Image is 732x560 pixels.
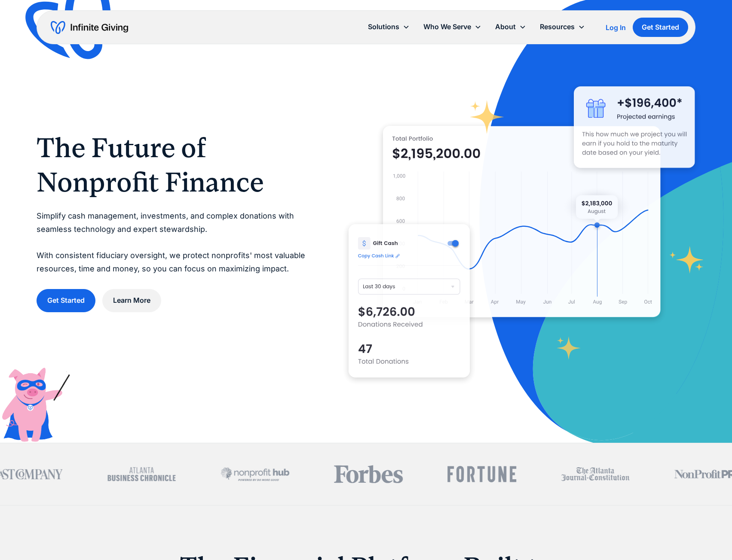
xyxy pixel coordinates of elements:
div: Log In [606,24,626,31]
div: About [495,21,516,33]
div: Solutions [361,18,417,36]
img: nonprofit donation platform [383,126,661,317]
a: Learn More [102,289,161,312]
a: Get Started [37,289,95,312]
div: Resources [540,21,575,33]
div: Resources [533,18,592,36]
div: About [488,18,533,36]
a: Get Started [633,18,688,37]
div: Who We Serve [423,21,471,33]
img: fundraising star [669,246,704,273]
h1: The Future of Nonprofit Finance [37,131,314,199]
div: Who We Serve [417,18,488,36]
a: Log In [606,22,626,33]
div: Solutions [368,21,399,33]
p: Simplify cash management, investments, and complex donations with seamless technology and expert ... [37,210,314,275]
a: home [51,21,128,34]
img: donation software for nonprofits [349,224,470,377]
